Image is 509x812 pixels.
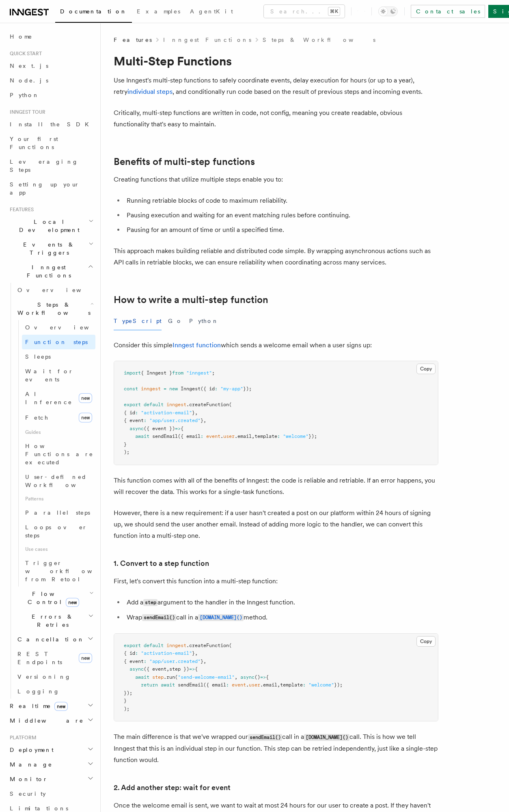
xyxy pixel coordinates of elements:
span: Trigger workflows from Retool [25,560,114,582]
span: { id [124,410,135,416]
span: new [79,653,92,663]
span: { event [124,418,144,423]
a: AI Inferencenew [22,387,95,409]
span: Events & Triggers [6,240,88,257]
span: .run [164,674,175,680]
span: Sleeps [25,353,51,360]
span: ({ id [201,386,215,392]
p: This approach makes building reliable and distributed code simple. By wrapping asynchronous actio... [114,245,438,268]
span: user [249,682,260,688]
span: Features [114,36,152,44]
span: "welcome" [308,682,334,688]
li: Pausing execution and waiting for an event matching rules before continuing. [124,210,438,221]
code: [DOMAIN_NAME]() [198,614,244,621]
span: await [135,433,149,439]
span: async [129,426,144,431]
span: Install the SDK [10,121,94,128]
kbd: ⌘K [328,7,340,15]
li: Wrap call in a method. [124,612,438,624]
a: Logging [14,684,95,699]
code: sendEmail() [248,734,282,741]
span: . [220,433,223,439]
span: default [144,402,164,407]
a: Sleeps [22,349,95,364]
span: Platform [6,734,37,741]
a: Steps & Workflows [263,36,375,44]
button: Errors & Retries [14,609,95,632]
span: REST Endpoints [17,651,62,665]
span: sendEmail [178,682,203,688]
span: : [135,410,138,416]
span: "my-app" [220,386,243,392]
span: Security [10,790,46,797]
code: step [143,599,157,606]
a: Parallel steps [22,505,95,520]
h1: Multi-Step Functions [114,54,438,68]
span: Flow Control [14,590,89,606]
span: Versioning [17,673,71,680]
span: , [203,658,206,664]
span: ({ email [178,433,201,439]
a: How to write a multi-step function [114,294,268,305]
span: : [277,433,280,439]
span: Realtime [6,702,68,710]
a: Inngest Functions [163,36,251,44]
code: [DOMAIN_NAME]() [304,734,349,741]
span: Deployment [6,746,54,754]
a: Overview [14,283,95,297]
p: Creating functions that utilize multiple steps enable you to: [114,174,438,185]
span: const [124,386,138,392]
span: } [192,410,195,416]
span: , [195,410,198,416]
span: new [66,598,79,607]
span: : [144,418,147,423]
button: Deployment [6,743,95,757]
button: Events & Triggers [6,237,95,260]
p: This function comes with all of the benefits of Inngest: the code is reliable and retriable. If a... [114,475,438,498]
span: : [201,433,203,439]
span: { [181,426,183,431]
span: { [266,674,269,680]
span: inngest [166,643,186,648]
span: Inngest tour [6,109,45,115]
span: Inngest [181,386,201,392]
span: } [124,442,127,447]
span: event [206,433,220,439]
span: default [144,643,164,648]
span: } [192,650,195,656]
span: "app/user.created" [149,658,201,664]
span: template [254,433,277,439]
span: { event [124,658,144,664]
span: Inngest Functions [6,263,88,279]
button: Go [168,312,183,330]
a: Function steps [22,335,95,349]
span: user [223,433,235,439]
span: async [240,674,254,680]
span: { Inngest } [141,370,172,376]
a: Security [6,786,95,801]
button: Search...⌘K [264,5,345,18]
a: Versioning [14,669,95,684]
span: "send-welcome-email" [178,674,235,680]
span: ({ event }) [144,426,175,431]
span: => [189,666,195,672]
span: Steps & Workflows [14,301,91,317]
span: inngest [166,402,186,407]
a: Home [6,29,95,44]
span: Overview [25,324,109,331]
span: Errors & Retries [14,613,88,629]
p: The main difference is that we've wrapped our call in a call. This is how we tell Inngest that th... [114,731,438,766]
a: Your first Functions [6,132,95,154]
span: Loops over steps [25,524,87,539]
span: sendEmail [152,433,178,439]
p: Use Inngest's multi-step functions to safely coordinate events, delay execution for hours (or up ... [114,75,438,97]
a: 1. Convert to a step function [114,558,209,569]
button: Copy [416,364,436,374]
span: ({ event [144,666,166,672]
div: Steps & Workflows [14,320,95,587]
span: Features [6,206,34,213]
span: ; [212,370,215,376]
span: .createFunction [186,643,229,648]
button: Cancellation [14,632,95,647]
span: async [129,666,144,672]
